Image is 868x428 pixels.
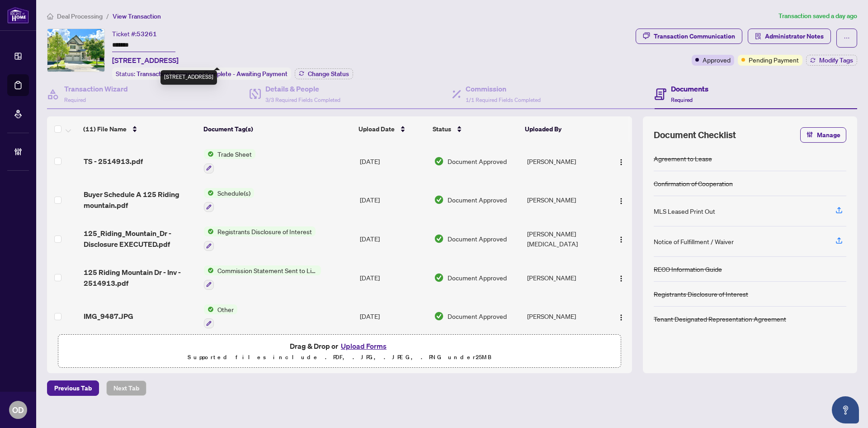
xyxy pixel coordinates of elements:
div: Confirmation of Cooperation [654,178,733,188]
img: IMG-N12368356_1.jpg [47,29,104,72]
span: Required [64,96,86,103]
button: Open asap [832,396,859,423]
span: Administrator Notes [765,29,824,43]
td: [PERSON_NAME] [524,297,606,336]
button: Logo [614,231,628,246]
button: Change Status [295,68,353,79]
td: [PERSON_NAME] [524,258,606,297]
h4: Commission [466,83,541,94]
span: ellipsis [844,35,850,41]
div: Tenant Designated Representation Agreement [654,314,786,324]
img: Status Icon [204,226,214,236]
span: Trade Sheet [214,149,255,159]
span: Approved [703,55,731,65]
td: [DATE] [356,219,431,258]
button: Modify Tags [806,55,857,66]
span: Document Checklist [654,129,736,141]
div: Notice of Fulfillment / Waiver [654,236,734,246]
span: Pending Payment [749,55,799,65]
img: Document Status [434,234,444,244]
button: Status IconCommission Statement Sent to Listing Brokerage [204,265,321,290]
span: Modify Tags [819,57,853,63]
button: Logo [614,192,628,207]
button: Manage [800,127,846,143]
div: Agreement to Lease [654,154,712,164]
span: Upload Date [359,124,395,134]
span: Buyer Schedule A 125 Riding mountain.pdf [84,189,197,211]
button: Upload Forms [338,340,389,352]
span: Registrants Disclosure of Interest [214,226,316,236]
button: Logo [614,309,628,323]
img: Logo [618,275,625,282]
div: RECO Information Guide [654,264,722,274]
span: Other [214,304,237,314]
td: [PERSON_NAME][MEDICAL_DATA] [524,219,606,258]
h4: Details & People [265,83,340,94]
button: Previous Tab [47,380,99,396]
span: OD [12,404,24,416]
td: [PERSON_NAME] [524,181,606,220]
span: Manage [817,128,840,142]
h4: Documents [671,83,708,94]
img: Document Status [434,156,444,166]
span: Change Status [308,71,349,77]
img: Document Status [434,195,444,205]
img: Logo [618,314,625,321]
th: Upload Date [355,116,429,142]
img: Status Icon [204,149,214,159]
span: 125_Riding_Mountain_Dr -Disclosure EXECUTED.pdf [84,228,197,250]
span: 1/1 Required Fields Completed [466,96,541,103]
span: View Transaction [113,12,161,20]
button: Status IconSchedule(s) [204,188,254,212]
span: Transaction Processing Complete - Awaiting Payment [137,70,288,78]
button: Status IconTrade Sheet [204,149,255,173]
span: home [47,13,53,19]
img: Logo [618,236,625,243]
span: Document Approved [448,273,507,283]
img: Status Icon [204,188,214,198]
img: Status Icon [204,304,214,314]
span: Drag & Drop orUpload FormsSupported files include .PDF, .JPG, .JPEG, .PNG under25MB [58,335,621,368]
span: Deal Processing [57,12,103,20]
div: Registrants Disclosure of Interest [654,289,748,299]
span: TS - 2514913.pdf [84,156,143,167]
div: [STREET_ADDRESS] [160,70,217,85]
span: Document Approved [448,311,507,321]
h4: Transaction Wizard [64,83,128,94]
img: Logo [618,159,625,166]
img: Logo [618,197,625,205]
th: (11) File Name [80,116,199,142]
li: / [106,11,109,21]
span: Required [671,96,693,103]
div: Status: [112,67,291,80]
p: Supported files include .PDF, .JPG, .JPEG, .PNG under 25 MB [64,352,615,363]
button: Next Tab [106,380,146,396]
span: Previous Tab [54,381,92,395]
div: Ticket #: [112,29,157,39]
span: Commission Statement Sent to Listing Brokerage [214,265,321,275]
button: Logo [614,270,628,285]
span: 53261 [137,30,157,38]
td: [DATE] [356,142,431,181]
span: 125 Riding Mountain Dr - Inv - 2514913.pdf [84,267,197,289]
span: Drag & Drop or [290,340,389,352]
td: [DATE] [356,181,431,220]
img: Document Status [434,311,444,321]
span: IMG_9487.JPG [84,311,133,322]
span: Status [433,124,451,134]
span: 3/3 Required Fields Completed [265,96,340,103]
button: Administrator Notes [748,29,831,44]
img: Document Status [434,273,444,283]
button: Status IconOther [204,304,237,329]
button: Logo [614,154,628,168]
img: logo [7,7,29,24]
td: [DATE] [356,258,431,297]
span: Document Approved [448,234,507,244]
span: [STREET_ADDRESS] [112,55,179,66]
div: MLS Leased Print Out [654,206,715,216]
button: Status IconRegistrants Disclosure of Interest [204,226,316,251]
th: Status [429,116,522,142]
button: Transaction Communication [636,29,742,44]
img: Status Icon [204,265,214,275]
th: Uploaded By [521,116,603,142]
